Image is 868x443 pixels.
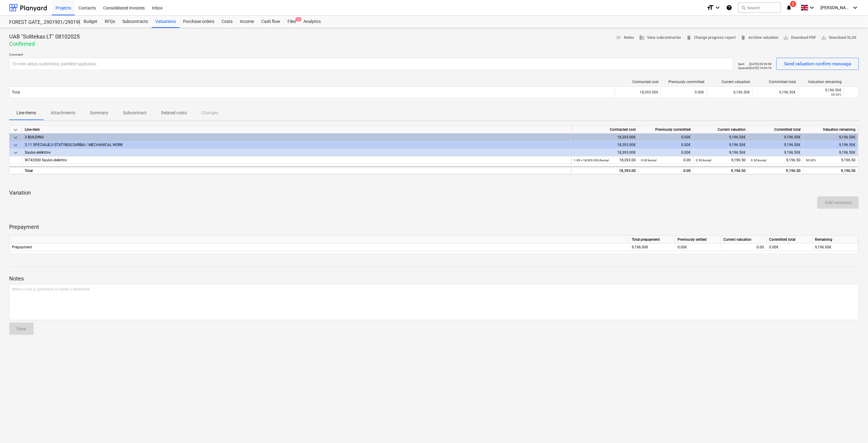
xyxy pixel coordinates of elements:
a: Cash flow [258,16,284,28]
div: 0.00€ [661,87,707,97]
div: 9,196.50€ [707,87,752,97]
div: 3 BUILDING [25,134,569,141]
div: Committed total [748,126,803,134]
div: Valuations [152,16,179,28]
span: Notes [616,34,634,41]
i: keyboard_arrow_down [852,4,859,11]
div: 0.00 [723,243,764,251]
div: 18,393.00€ [571,149,638,156]
small: 0.50 kompl [696,159,711,162]
div: Send valuation confirm message [784,60,851,68]
button: Change progress report [684,33,738,42]
button: Download XLSX [819,33,859,42]
a: Costs [218,16,236,28]
div: Current valuation [709,80,750,84]
div: Valuation remaining [801,80,842,84]
div: Contracted cost [618,80,659,84]
div: Analytics [300,16,324,28]
div: 9,196.50 [806,167,855,175]
div: 9,196.50€ [803,149,858,156]
p: UAB "Solitekas LT" 08102025 [9,33,80,40]
a: Income [236,16,258,28]
div: 9,196.50 [748,167,803,174]
span: Download XLSX [821,34,856,41]
span: keyboard_arrow_down [12,149,19,156]
a: Subcontracts [119,16,152,28]
div: 18,393.00€ [615,87,661,97]
div: 9,196.50 [806,156,855,164]
div: Chat Widget [837,414,868,443]
small: 0.50 kompl [751,159,766,162]
div: 0.00€ [675,243,721,251]
div: Total prepayment [629,236,675,243]
button: Archive valuation [738,33,781,42]
span: 2 [790,1,796,7]
div: Current valuation [693,126,748,134]
span: delete [686,35,692,40]
button: Send valuation confirm message [776,58,859,70]
div: Total [22,167,571,174]
div: 9,196.00€ [812,243,858,251]
div: Contracted cost [571,126,638,134]
div: 0.00€ [767,243,812,251]
small: 0.00 kompl [641,159,656,162]
div: 0.00 [641,167,691,175]
p: Total [12,90,20,95]
span: keyboard_arrow_down [12,126,19,134]
p: Prepayment [9,223,859,231]
a: Files2 [284,16,300,28]
button: Search [738,2,781,13]
p: Opened : [738,66,749,70]
div: 9,196.50€ [693,141,748,149]
span: keyboard_arrow_down [12,141,19,149]
i: keyboard_arrow_down [808,4,816,11]
div: 9,196.00€ [629,243,675,251]
span: keyboard_arrow_down [12,134,19,141]
div: 18,393.00€ [571,134,638,141]
small: 1.00 × 18,393.00€ / kompl [574,159,609,162]
p: Attachments [51,110,75,116]
span: Archive valuation [740,34,778,41]
div: 9,196.50 [751,156,801,164]
div: 0.00€ [638,141,693,149]
div: Line-item [22,126,571,134]
span: business [639,35,645,40]
a: Purchase orders [179,16,218,28]
div: 9,196.50€ [693,134,748,141]
div: 0.00 [641,156,691,164]
div: W742000 Saulės elektrinė [25,156,569,164]
div: 9,196.50€ [748,134,803,141]
div: Prepayment [9,243,629,251]
button: Download PDF [781,33,819,42]
p: Related costs [161,110,187,116]
p: Comment [9,53,733,58]
div: 18,393.00 [574,156,636,164]
p: [DATE] 10:04:19 [749,66,772,70]
div: Committed total [755,80,796,84]
span: delete [740,35,746,40]
a: RFQs [101,16,119,28]
p: Variation [9,189,859,196]
div: 9,196.50 [696,167,746,175]
i: Knowledge base [726,4,732,11]
div: Previously committed [638,126,693,134]
div: Previously settled [675,236,721,243]
div: 9,196.50€ [693,149,748,156]
p: Line-items [16,110,36,116]
div: 9,196.50€ [803,141,858,149]
div: Saulės elelktrinė [25,149,569,156]
div: 0.00€ [638,134,693,141]
div: FOREST GATE_ 2901901/2901902/2901903 [9,19,73,26]
span: View subcontractor [639,34,681,41]
button: View subcontractor [637,33,684,42]
span: Download PDF [783,34,816,41]
div: 3.11 SPECIALIEJI STATYBOS DARBAI / MECHANICAL WORK [25,141,569,149]
a: Budget [80,16,101,28]
span: [PERSON_NAME] [820,5,851,10]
